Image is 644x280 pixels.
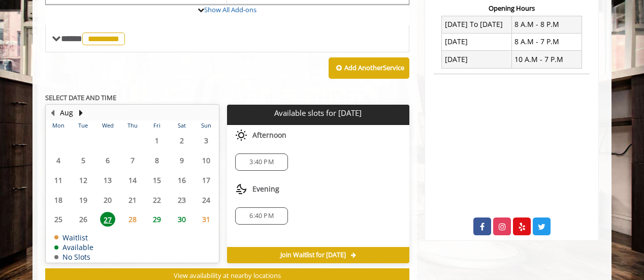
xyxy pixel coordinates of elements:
[249,212,273,220] span: 6:40 PM
[442,16,512,33] td: [DATE] To [DATE]
[235,183,247,195] img: evening slots
[169,210,194,230] td: Select day30
[169,120,194,131] th: Sat
[344,63,404,72] b: Add Another Service
[174,212,189,227] span: 30
[95,120,120,131] th: Wed
[125,212,140,227] span: 28
[145,210,169,230] td: Select day29
[252,185,279,193] span: Evening
[120,120,144,131] th: Thu
[45,93,116,102] b: SELECT DATE AND TIME
[54,253,93,261] td: No Slots
[252,131,286,139] span: Afternoon
[54,234,93,241] td: Waitlist
[442,51,512,68] td: [DATE]
[442,33,512,50] td: [DATE]
[100,212,115,227] span: 27
[199,212,214,227] span: 31
[149,212,165,227] span: 29
[511,16,582,33] td: 8 A.M - 8 P.M
[235,129,247,141] img: afternoon slots
[511,33,582,50] td: 8 A.M - 7 P.M
[249,158,273,166] span: 3:40 PM
[204,5,256,14] a: Show All Add-ons
[329,57,409,79] button: Add AnotherService
[280,251,346,259] span: Join Waitlist for [DATE]
[71,120,95,131] th: Tue
[194,210,219,230] td: Select day31
[231,109,405,117] p: Available slots for [DATE]
[235,153,287,171] div: 3:40 PM
[434,5,590,12] h3: Opening Hours
[194,120,219,131] th: Sun
[77,107,85,118] button: Next Month
[511,51,582,68] td: 10 A.M - 7 P.M
[48,107,56,118] button: Previous Month
[60,107,73,118] button: Aug
[145,120,169,131] th: Fri
[174,271,281,280] span: View availability at nearby locations
[120,210,144,230] td: Select day28
[46,120,71,131] th: Mon
[54,243,93,251] td: Available
[95,210,120,230] td: Select day27
[235,207,287,225] div: 6:40 PM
